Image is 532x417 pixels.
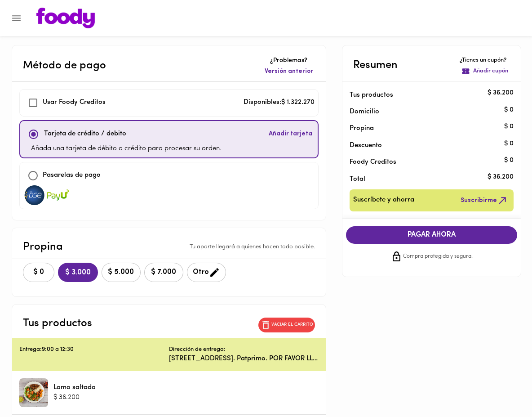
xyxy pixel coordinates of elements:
span: Suscribirme [461,195,508,206]
p: ¿Problemas? [263,56,315,65]
p: Propina [350,124,500,133]
p: Dirección de entrega: [169,345,226,354]
p: Descuento [350,141,382,150]
p: $ 36.200 [53,393,96,402]
p: Propina [23,239,63,255]
p: Resumen [353,57,398,73]
span: Compra protegida y segura. [403,252,473,261]
img: visa [47,185,69,205]
img: logo.png [36,8,95,28]
span: $ 3.000 [65,269,91,277]
p: $ 0 [504,139,514,148]
div: Lomo saltado [19,378,48,407]
p: Añada una tarjeta de débito o crédito para procesar su orden. [31,144,222,154]
p: $ 0 [504,122,514,131]
p: Pasarelas de pago [43,170,101,181]
p: Usar Foody Creditos [43,98,106,108]
p: Vaciar el carrito [271,322,313,328]
p: $ 0 [504,156,514,165]
button: $ 3.000 [58,263,98,282]
p: ¿Tienes un cupón? [460,56,510,65]
span: Añadir tarjeta [269,130,312,139]
p: Foody Creditos [350,157,500,167]
p: Tu aporte llegará a quienes hacen todo posible. [190,243,315,251]
span: Versión anterior [265,67,313,76]
p: Domicilio [350,107,379,117]
button: Vaciar el carrito [258,318,315,332]
p: Total [350,175,500,184]
button: $ 0 [23,263,54,282]
iframe: Messagebird Livechat Widget [480,365,523,408]
p: Entrega: 9:00 a 12:30 [19,345,169,354]
span: Otro [193,267,220,278]
p: Disponibles: $ 1.322.270 [244,98,315,108]
p: $ 36.200 [488,173,514,182]
p: $ 0 [504,105,514,115]
p: $ 36.200 [488,89,514,98]
p: Lomo saltado [53,383,96,392]
p: Añadir cupón [473,67,508,76]
img: visa [23,185,46,205]
button: Versión anterior [263,65,315,78]
span: $ 5.000 [107,268,135,277]
button: $ 7.000 [144,263,183,282]
p: Tarjeta de crédito / debito [44,129,126,139]
button: Otro [187,263,226,282]
span: $ 7.000 [150,268,177,277]
button: PAGAR AHORA [346,226,518,244]
p: Tus productos [350,90,500,100]
p: [STREET_ADDRESS]. Patprimo. POR FAVOR LLAMAR A [PERSON_NAME] 3112554500 [169,354,319,363]
button: Añadir tarjeta [267,125,314,144]
p: Método de pago [23,58,106,74]
span: PAGAR AHORA [355,231,509,239]
button: Añadir cupón [460,65,510,77]
button: $ 5.000 [102,263,141,282]
p: Tus productos [23,315,92,332]
span: $ 0 [29,268,49,277]
span: Suscríbete y ahorra [353,195,414,206]
button: Suscribirme [459,193,510,208]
